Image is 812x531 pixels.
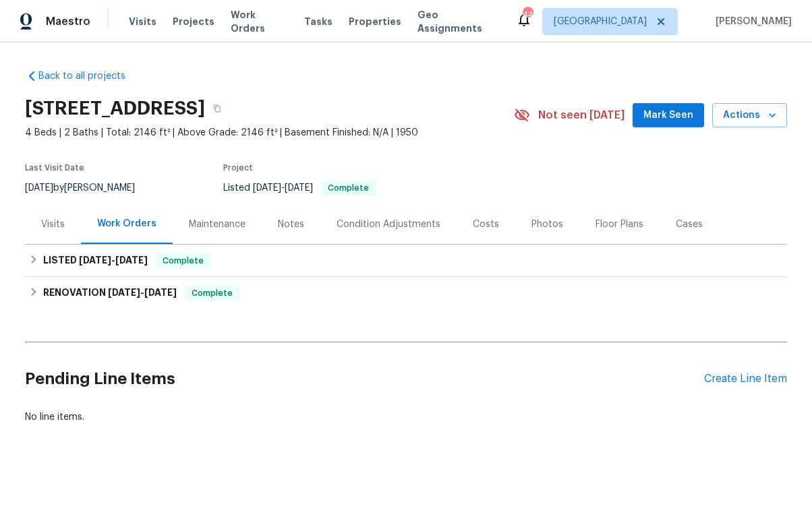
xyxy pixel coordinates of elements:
[25,102,205,115] h2: [STREET_ADDRESS]
[712,103,787,128] button: Actions
[108,288,177,297] span: -
[25,410,787,424] div: No line items.
[676,218,703,231] div: Cases
[205,96,229,121] button: Copy Address
[704,373,787,385] div: Create Line Item
[115,255,148,265] span: [DATE]
[25,245,787,277] div: LISTED [DATE]-[DATE]Complete
[43,285,177,301] h6: RENOVATION
[596,218,643,231] div: Floor Plans
[25,183,53,193] span: [DATE]
[322,184,374,192] span: Complete
[41,218,65,231] div: Visits
[304,17,332,26] span: Tasks
[25,277,787,309] div: RENOVATION [DATE]-[DATE]Complete
[253,183,281,193] span: [DATE]
[253,183,313,193] span: -
[278,218,304,231] div: Notes
[79,255,148,265] span: -
[473,218,499,231] div: Costs
[79,255,111,265] span: [DATE]
[231,8,288,35] span: Work Orders
[531,218,563,231] div: Photos
[538,108,625,122] span: Not seen [DATE]
[25,164,84,172] span: Last Visit Date
[189,218,245,231] div: Maintenance
[25,180,151,196] div: by [PERSON_NAME]
[43,253,148,269] h6: LISTED
[173,15,214,28] span: Projects
[186,286,238,300] span: Complete
[25,126,514,139] span: 4 Beds | 2 Baths | Total: 2146 ft² | Above Grade: 2146 ft² | Basement Finished: N/A | 1950
[223,164,253,172] span: Project
[25,69,154,83] a: Back to all projects
[710,15,792,28] span: [PERSON_NAME]
[643,107,693,124] span: Mark Seen
[223,183,376,193] span: Listed
[129,15,156,28] span: Visits
[108,288,140,297] span: [DATE]
[417,8,500,35] span: Geo Assignments
[523,8,532,22] div: 44
[349,15,401,28] span: Properties
[723,107,776,124] span: Actions
[337,218,440,231] div: Condition Adjustments
[157,254,209,268] span: Complete
[97,217,156,230] div: Work Orders
[285,183,313,193] span: [DATE]
[46,15,90,28] span: Maestro
[554,15,647,28] span: [GEOGRAPHIC_DATA]
[25,348,704,410] h2: Pending Line Items
[144,288,177,297] span: [DATE]
[633,103,704,128] button: Mark Seen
